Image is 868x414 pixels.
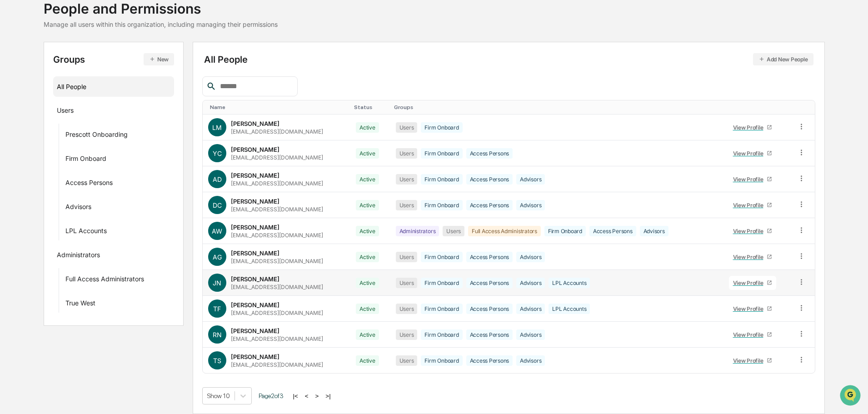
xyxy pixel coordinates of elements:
div: Access Persons [466,148,513,159]
div: Access Persons [466,278,513,288]
div: View Profile [733,357,767,364]
div: Start new chat [31,70,149,79]
div: [PERSON_NAME] [231,275,279,283]
div: Active [356,355,379,366]
div: Firm Onboard [421,148,462,159]
div: [PERSON_NAME] [231,172,279,179]
div: [PERSON_NAME] [231,146,279,153]
div: Manage all users within this organization, including managing their permissions [44,20,278,28]
div: View Profile [733,279,767,286]
div: Firm Onboard [421,355,462,366]
a: 🔎Data Lookup [5,128,61,145]
div: LPL Accounts [549,278,590,288]
div: Active [356,304,379,314]
div: Users [396,200,418,210]
button: |< [290,392,301,400]
div: Access Persons [466,355,513,366]
div: Users [396,329,418,340]
div: Access Persons [466,174,513,185]
div: Active [356,148,379,159]
div: 🖐️ [9,115,16,123]
div: Administrators [396,226,439,236]
div: LPL Accounts [549,304,590,314]
div: Firm Onboard [421,200,462,210]
div: Access Persons [466,329,513,340]
span: AG [213,253,222,261]
a: View Profile [729,302,776,316]
div: [PERSON_NAME] [231,249,279,257]
div: Access Persons [65,179,113,190]
div: Administrators [57,251,100,262]
div: Advisors [516,355,545,366]
div: View Profile [733,228,767,234]
div: Advisors [516,252,545,262]
div: Users [57,106,74,117]
div: View Profile [733,305,767,312]
a: View Profile [729,276,776,290]
iframe: Open customer support [839,384,863,409]
div: Users [396,252,418,262]
div: [EMAIL_ADDRESS][DOMAIN_NAME] [231,335,323,342]
div: Access Persons [466,304,513,314]
span: TS [213,357,221,364]
div: Access Persons [466,252,513,262]
div: Prescott Onboarding [65,130,128,141]
a: View Profile [729,172,776,186]
div: View Profile [733,331,767,338]
div: Firm Onboard [421,278,462,288]
div: View Profile [733,176,767,183]
div: All People [204,53,813,65]
div: Users [396,278,418,288]
div: True West [65,299,95,310]
div: Toggle SortBy [210,104,347,110]
input: Clear [24,41,150,51]
span: JN [213,279,221,287]
div: Full Access Administrators [468,226,541,236]
a: View Profile [729,328,776,342]
div: [EMAIL_ADDRESS][DOMAIN_NAME] [231,258,323,264]
a: View Profile [729,146,776,160]
div: Active [356,329,379,340]
div: Firm Onboard [421,304,462,314]
span: Data Lookup [18,132,57,141]
div: [PERSON_NAME] [231,327,279,334]
div: 🗄️ [66,115,73,123]
span: AW [212,227,222,235]
button: New [144,53,174,65]
img: 1746055101610-c473b297-6a78-478c-a979-82029cc54cd1 [9,70,25,86]
span: Attestations [75,115,113,124]
span: YC [213,150,222,157]
div: Users [396,148,418,159]
div: Toggle SortBy [727,104,788,110]
div: Advisors [640,226,668,236]
div: Full Access Administrators [65,275,144,286]
div: [PERSON_NAME] [231,224,279,231]
div: [EMAIL_ADDRESS][DOMAIN_NAME] [231,128,323,135]
div: Toggle SortBy [394,104,720,110]
span: DC [213,201,222,209]
div: [PERSON_NAME] [231,353,279,360]
div: Firm Onboard [65,155,106,165]
div: [EMAIL_ADDRESS][DOMAIN_NAME] [231,232,323,239]
div: 🔎 [9,133,16,140]
div: Toggle SortBy [799,104,811,110]
div: Advisors [65,203,91,214]
div: Access Persons [466,200,513,210]
div: Active [356,226,379,236]
div: [EMAIL_ADDRESS][DOMAIN_NAME] [231,206,323,213]
div: View Profile [733,124,767,131]
span: Page 2 of 3 [259,392,284,399]
div: Users [443,226,464,236]
button: > [313,392,322,400]
a: 🖐️Preclearance [5,111,62,127]
div: Users [396,122,418,133]
span: TF [213,305,221,313]
div: [EMAIL_ADDRESS][DOMAIN_NAME] [231,361,323,368]
a: View Profile [729,354,776,368]
div: Firm Onboard [544,226,586,236]
div: Users [396,304,418,314]
div: Advisors [516,174,545,185]
div: Toggle SortBy [354,104,387,110]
